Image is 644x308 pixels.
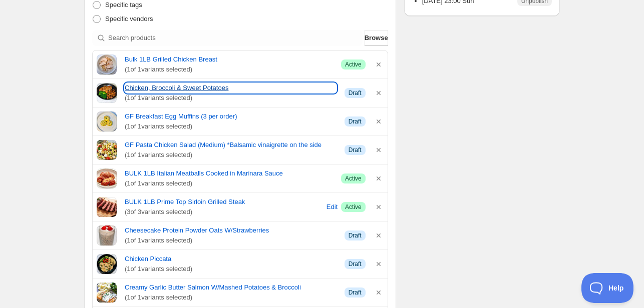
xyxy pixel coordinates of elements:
span: ( 1 of 1 variants selected) [125,292,337,302]
a: Chicken, Broccoli & Sweet Potatoes [125,83,337,93]
iframe: Toggle Customer Support [581,273,634,303]
span: ( 1 of 1 variants selected) [125,93,337,103]
input: Search products [108,30,363,46]
img: Cheesecake Protein Powder Oats W/Strawberries - Fresh 'N Tasty - Naples Meal Prep [97,225,117,245]
span: Draft [349,288,362,296]
span: Draft [349,146,362,154]
img: BULK Grilled Top Sirloin 1LB - Fresh 'N Tasty - Naples Meal prep [97,197,117,217]
span: Specific vendors [105,15,153,22]
a: Chicken Piccata [125,254,337,264]
a: GF Breakfast Egg Muffins (3 per order) [125,111,337,121]
a: BULK 1LB Italian Meatballs Cooked in Marinara Sauce [125,168,333,178]
span: Specific tags [105,1,142,8]
img: BULK 1LB Italian Meatballs Cooked in Marinara Sauce - NEW Recipe - Fresh 'N Tasty - Naples Meal Prep [97,168,117,188]
span: ( 1 of 1 variants selected) [125,235,337,245]
span: Active [345,60,362,68]
span: ( 1 of 1 variants selected) [125,178,333,188]
span: ( 3 of 3 variants selected) [125,207,323,217]
img: Bulk Grilled Chicken Breast - Fresh 'N Tasty - Naples Meal Prep [97,54,117,74]
span: Draft [349,231,362,239]
span: ( 1 of 1 variants selected) [125,150,337,160]
span: Draft [349,117,362,125]
img: Creamy Garlic Butter Salmon W/Mashed Potatoes & Broccoli - Fresh 'N Tasty - Naples Meal prep [97,282,117,302]
span: Browse [365,33,388,43]
span: Draft [349,260,362,268]
a: BULK 1LB Prime Top Sirloin Grilled Steak [125,197,323,207]
span: Active [345,203,362,211]
span: Active [345,174,362,182]
img: Chicken Piccata - Fresh 'N Tasty - Naples Meal Prep [97,254,117,274]
span: ( 1 of 1 variants selected) [125,121,337,131]
span: ( 1 of 1 variants selected) [125,64,333,74]
a: Creamy Garlic Butter Salmon W/Mashed Potatoes & Broccoli [125,282,337,292]
button: Browse [365,30,388,46]
a: Bulk 1LB Grilled Chicken Breast [125,54,333,64]
span: Draft [349,89,362,97]
span: Edit [327,202,338,212]
span: ( 1 of 1 variants selected) [125,264,337,274]
a: Cheesecake Protein Powder Oats W/Strawberries [125,225,337,235]
a: GF Pasta Chicken Salad (Medium) *Balsamic vinaigrette on the side [125,140,337,150]
button: Edit [325,199,339,215]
